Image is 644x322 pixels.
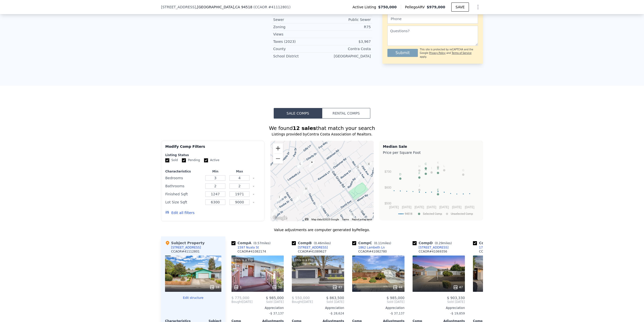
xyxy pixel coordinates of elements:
[294,258,314,263] div: This is a Flip
[402,205,412,209] text: [DATE]
[273,154,283,164] button: Zoom out
[332,285,342,290] div: 43
[326,296,344,300] span: $ 863,500
[479,249,508,254] div: CCAOR # 41090092
[273,54,322,59] div: School District
[352,300,405,304] span: Sold [DATE]
[342,218,349,221] a: Terms (opens in new tab)
[237,245,259,249] div: 1597 Nuala St
[231,300,242,304] span: Bought
[161,5,196,10] span: [STREET_ADDRESS]
[405,5,427,10] span: Pellego ARV
[234,285,242,290] div: 1
[383,149,480,156] div: Price per Square Foot
[322,54,371,59] div: [GEOGRAPHIC_DATA]
[204,169,226,173] div: Min
[385,202,391,205] text: $500
[330,312,344,315] span: -$ 28,624
[420,48,478,59] div: This site is protected by reCAPTCHA and the Google and apply.
[272,285,282,290] div: 39
[210,285,219,290] div: 18
[165,296,221,300] button: Edit structure
[165,191,202,198] div: Finished Sqft
[389,205,399,209] text: [DATE]
[253,300,284,304] span: Sold [DATE]
[355,164,361,173] div: 927 Notre Dame Ave
[292,300,303,304] span: Bought
[425,162,427,165] text: C
[383,156,480,219] svg: A chart.
[231,240,272,245] div: Comp A
[450,312,465,315] span: -$ 19,859
[465,205,474,209] text: [DATE]
[292,240,333,245] div: Comp B
[372,241,393,245] span: ( miles)
[462,169,464,172] text: G
[427,205,436,209] text: [DATE]
[273,24,322,29] div: Zoning
[272,208,277,217] div: 1597 Nuala St
[292,306,344,310] div: Appreciation
[383,144,480,149] div: Median Sale
[352,218,372,221] a: Report a map error
[473,2,483,12] button: Show Options
[352,245,385,249] a: 1862 Lambeth Ln
[322,17,371,22] div: Public Sewer
[479,245,500,249] div: 1738 Nuala St
[165,199,202,206] div: Lot Size Sqft
[161,132,483,137] div: Listings provided by Contra Costa Association of Realtors .
[165,169,202,173] div: Characteristics
[292,300,313,304] div: [DATE]
[356,174,362,183] div: 915 Honora Ave
[297,160,302,169] div: 1862 Lambeth Ln
[312,241,333,245] span: ( miles)
[413,245,449,249] a: [STREET_ADDRESS]
[231,300,253,304] div: [DATE]
[272,215,288,221] img: Google
[273,143,283,153] button: Zoom in
[273,17,322,22] div: Sewer
[161,125,483,132] div: We found that match your search
[419,245,449,249] div: [STREET_ADDRESS]
[405,212,412,216] text: 94518
[413,306,465,310] div: Appreciation
[415,205,424,209] text: [DATE]
[452,52,471,54] a: Terms of Service
[311,218,339,221] span: Map data ©2025 Google
[473,300,525,304] span: Sold [DATE]
[231,296,249,300] span: $ 775,000
[204,158,208,162] input: Active
[375,241,382,245] span: 0.11
[315,241,322,245] span: 0.46
[277,195,282,203] div: 1666 Agadir St
[165,153,260,157] div: Listing Status
[473,245,500,249] a: 1738 Nuala St
[352,306,405,310] div: Appreciation
[237,249,266,254] div: CCAOR # 41082174
[253,201,255,203] button: Clear
[313,300,344,304] span: Sold [DATE]
[231,306,284,310] div: Appreciation
[322,24,371,29] div: R75
[268,5,289,9] span: # 41112801
[165,210,194,215] button: Edit all filters
[182,158,200,162] label: Pending
[165,174,202,182] div: Bedrooms
[251,241,272,245] span: ( miles)
[451,3,469,12] button: SAVE
[423,212,442,216] text: Selected Comp
[390,312,405,315] span: -$ 37,137
[309,160,315,168] div: 1005 Claremont Dr
[452,205,462,209] text: [DATE]
[253,5,291,10] div: ( )
[352,240,393,245] div: Comp C
[385,170,391,173] text: $700
[165,240,205,245] div: Subject Property
[273,32,322,37] div: Views
[437,161,439,164] text: K
[204,158,219,162] label: Active
[419,184,420,187] text: J
[322,39,371,44] div: $3,967
[182,158,186,162] input: Pending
